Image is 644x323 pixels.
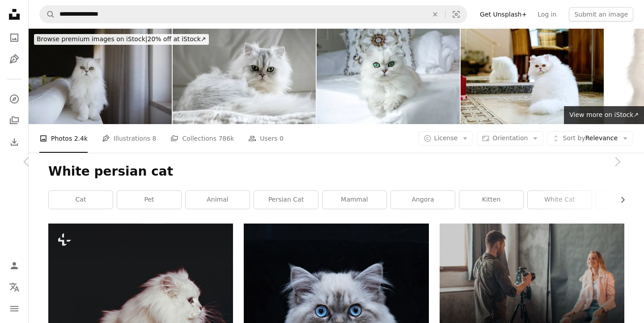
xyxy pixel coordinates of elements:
[49,191,113,209] a: cat
[322,191,386,209] a: mammal
[5,300,23,318] button: Menu
[419,131,474,146] button: License
[391,191,455,209] a: angora
[48,164,624,180] h1: White persian cat
[492,134,528,142] span: Orientation
[254,191,318,209] a: persian cat
[5,257,23,275] a: Log in / Sign up
[477,131,543,146] button: Orientation
[37,35,206,43] span: 20% off at iStock ↗
[5,29,23,47] a: Photos
[532,7,562,22] a: Log in
[475,7,532,22] a: Get Unsplash+
[459,191,523,209] a: kitten
[248,124,284,153] a: Users 0
[445,6,467,23] button: Visual search
[29,29,172,124] img: White persian cat
[37,35,147,43] span: Browse premium images on iStock |
[29,29,214,50] a: Browse premium images on iStock|20% off at iStock↗
[317,29,460,124] img: White Persian Cat
[39,5,467,23] form: Find visuals sitewide
[5,278,23,296] button: Language
[425,6,445,23] button: Clear
[461,29,604,124] img: White Persian cat at home.
[173,29,316,124] img: Fluffy white cat lying down looking into camera
[5,112,23,129] a: Collections
[186,191,250,209] a: animal
[569,7,633,22] button: Submit an image
[5,90,23,108] a: Explore
[5,50,23,68] a: Illustrations
[590,119,644,205] a: Next
[434,134,458,142] span: License
[564,106,644,124] a: View more on iStock↗
[563,134,585,142] span: Sort by
[528,191,592,209] a: white cat
[569,111,639,118] span: View more on iStock ↗
[117,191,181,209] a: pet
[563,134,618,143] span: Relevance
[547,131,633,146] button: Sort byRelevance
[218,134,234,143] span: 786k
[40,6,55,23] button: Search Unsplash
[102,124,156,153] a: Illustrations 8
[153,134,157,143] span: 8
[280,134,284,143] span: 0
[170,124,234,153] a: Collections 786k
